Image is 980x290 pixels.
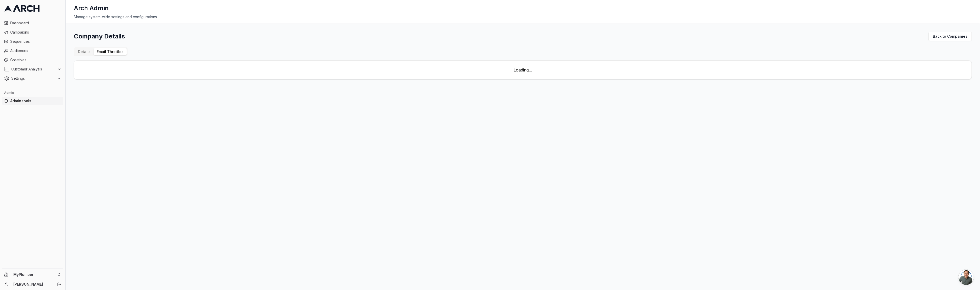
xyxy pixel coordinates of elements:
button: Log out [56,281,63,288]
div: Manage system-wide settings and configurations [74,14,972,19]
button: Settings [2,74,63,82]
button: Customer Analysis [2,65,63,73]
span: Audiences [10,48,61,53]
button: MyPlumber [2,271,63,279]
span: Admin tools [10,98,61,103]
span: Creatives [10,57,61,63]
a: Creatives [2,56,63,64]
button: Details [75,48,94,55]
span: MyPlumber [13,272,55,277]
span: Customer Analysis [11,67,55,72]
div: Admin [2,89,63,97]
a: [PERSON_NAME] [13,282,52,287]
span: Sequences [10,39,61,44]
span: Dashboard [10,20,61,26]
div: Loading... [80,67,965,73]
a: Back to Companies [928,32,972,41]
a: Campaigns [2,28,63,36]
div: Open chat [958,270,974,285]
button: Email Throttles [94,48,127,55]
span: Campaigns [10,30,61,35]
a: Sequences [2,37,63,46]
a: Dashboard [2,19,63,27]
a: Audiences [2,47,63,55]
h1: Company Details [74,32,125,40]
h1: Arch Admin [74,4,109,12]
span: Settings [11,76,55,81]
a: Admin tools [2,97,63,105]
